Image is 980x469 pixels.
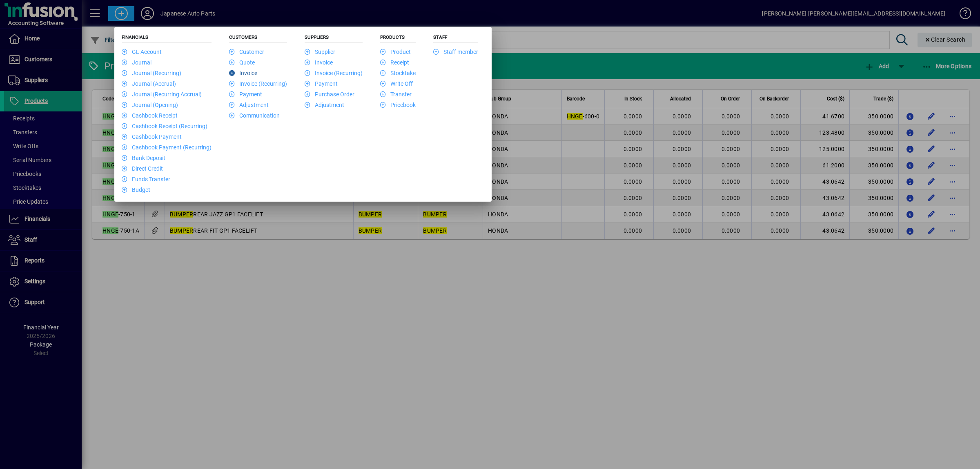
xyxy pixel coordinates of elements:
a: Customer [229,49,264,55]
a: Supplier [305,49,335,55]
a: Funds Transfer [122,176,170,182]
a: Stocktake [380,70,416,76]
a: GL Account [122,49,162,55]
a: Payment [229,91,262,98]
a: Journal (Recurring Accrual) [122,91,202,98]
a: Invoice [305,59,333,66]
a: Cashbook Payment (Recurring) [122,144,212,151]
a: Journal (Recurring) [122,70,181,76]
a: Quote [229,59,255,66]
h5: Suppliers [305,34,363,42]
h5: Staff [433,34,478,42]
a: Journal [122,59,151,66]
a: Invoice (Recurring) [305,70,363,76]
a: Adjustment [305,102,344,108]
a: Invoice [229,70,257,76]
a: Journal (Opening) [122,102,178,108]
a: Staff member [433,49,478,55]
a: Communication [229,112,280,119]
h5: Products [380,34,416,42]
a: Invoice (Recurring) [229,80,287,87]
a: Pricebook [380,102,416,108]
h5: Financials [122,34,212,42]
a: Journal (Accrual) [122,80,176,87]
a: Budget [122,187,150,193]
a: Purchase Order [305,91,354,98]
h5: Customers [229,34,287,42]
a: Receipt [380,59,409,66]
a: Product [380,49,411,55]
a: Cashbook Receipt (Recurring) [122,123,207,129]
a: Direct Credit [122,165,163,172]
a: Adjustment [229,102,269,108]
a: Write Off [380,80,413,87]
a: Payment [305,80,338,87]
a: Cashbook Payment [122,133,182,140]
a: Cashbook Receipt [122,112,178,119]
a: Bank Deposit [122,155,165,161]
a: Transfer [380,91,412,98]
